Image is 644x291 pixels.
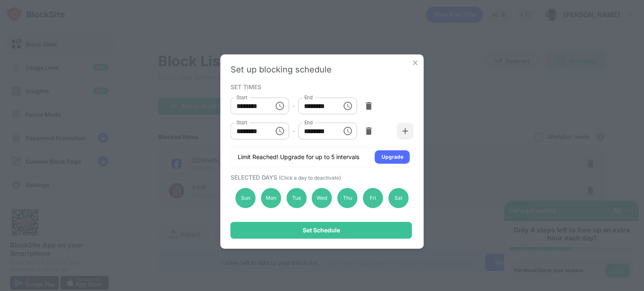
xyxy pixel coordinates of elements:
label: End [304,94,313,101]
span: (Click a day to deactivate) [279,175,341,181]
label: Start [236,119,247,126]
div: SET TIMES [231,83,412,90]
div: Upgrade [382,153,403,161]
div: Set up blocking schedule [231,64,414,75]
div: Tue [286,188,306,208]
button: Choose time, selected time is 11:30 AM [339,98,356,114]
div: Sat [388,188,408,208]
button: Choose time, selected time is 11:00 PM [339,123,356,139]
img: x-button.svg [411,59,420,67]
label: End [304,119,313,126]
div: Thu [338,188,358,208]
label: Start [236,94,247,101]
div: Limit Reached! Upgrade for up to 5 intervals [238,153,359,161]
div: Fri [363,188,383,208]
div: - [292,126,295,136]
div: Set Schedule [303,227,340,234]
div: Mon [261,188,281,208]
div: - [292,101,295,111]
div: SELECTED DAYS [231,174,412,181]
button: Choose time, selected time is 6:00 AM [271,98,288,114]
div: Wed [312,188,332,208]
div: Sun [236,188,256,208]
button: Choose time, selected time is 1:11 PM [271,123,288,139]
